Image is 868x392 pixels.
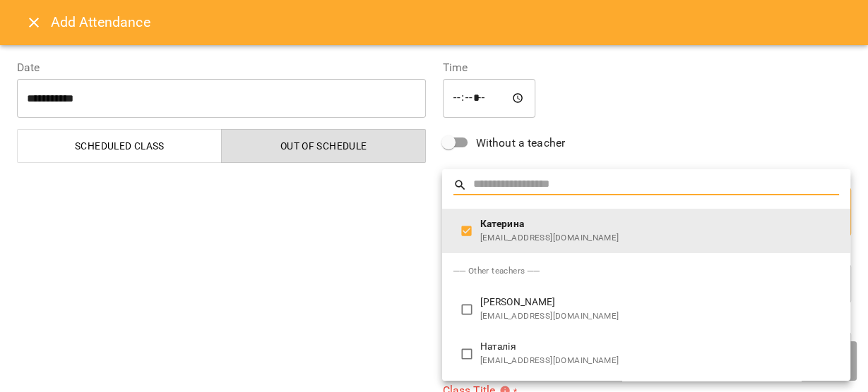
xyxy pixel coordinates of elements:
[480,295,839,310] span: [PERSON_NAME]
[480,231,839,245] span: [EMAIL_ADDRESS][DOMAIN_NAME]
[480,340,839,354] span: Наталія
[480,354,839,368] span: [EMAIL_ADDRESS][DOMAIN_NAME]
[453,266,540,276] span: ── Other teachers ──
[480,310,839,324] span: [EMAIL_ADDRESS][DOMAIN_NAME]
[480,217,839,231] span: Катерина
